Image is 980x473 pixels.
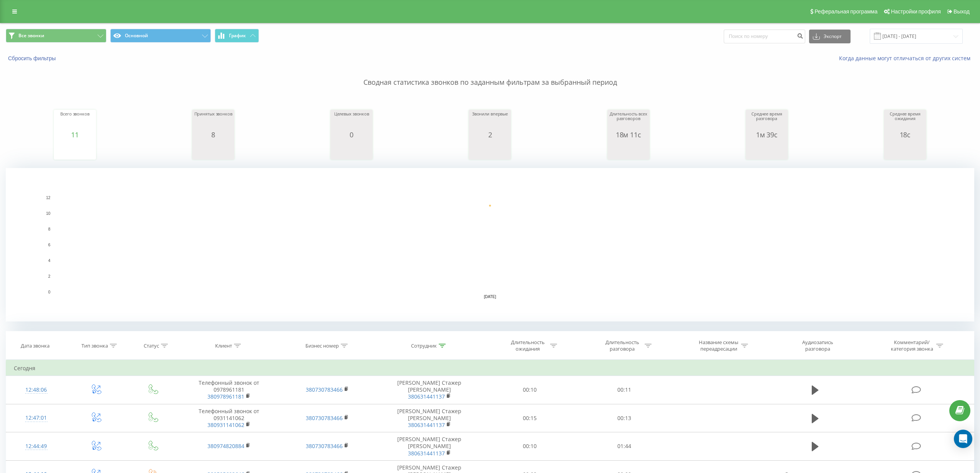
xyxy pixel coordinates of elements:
[6,62,974,87] p: Сводная статистика звонков по заданным фильтрам за выбранный период
[56,138,94,162] svg: A chart.
[56,131,94,138] div: 11
[953,8,970,15] span: Выход
[332,131,371,138] div: 0
[6,168,974,321] svg: A chart.
[14,439,59,454] div: 12:44:49
[814,8,877,15] span: Реферальная программа
[207,442,244,450] a: 380974820884
[748,138,786,162] svg: A chart.
[809,30,851,43] button: Экспорт
[891,8,941,15] span: Настройки профиля
[180,376,278,404] td: Телефонный звонок от 0978961181
[483,404,577,432] td: 00:15
[332,112,371,131] div: Целевых звонков
[14,410,59,425] div: 12:47:01
[194,112,232,131] div: Принятых звонков
[81,343,108,349] div: Тип звонка
[483,432,577,461] td: 00:10
[609,112,648,131] div: Длительность всех разговоров
[21,343,50,349] div: Дата звонка
[194,138,232,162] svg: A chart.
[6,361,974,376] td: Сегодня
[48,243,50,247] text: 6
[376,404,483,432] td: [PERSON_NAME] Стажер [PERSON_NAME]
[14,382,59,397] div: 12:48:06
[507,339,548,352] div: Длительность ожидания
[609,131,648,138] div: 18м 11с
[306,442,343,450] a: 380730783466
[886,138,924,162] svg: A chart.
[46,211,51,216] text: 10
[194,131,232,138] div: 8
[408,393,445,400] a: 380631441137
[18,33,44,39] span: Все звонки
[471,131,509,138] div: 2
[376,432,483,461] td: [PERSON_NAME] Стажер [PERSON_NAME]
[215,29,259,43] button: График
[48,290,50,294] text: 0
[408,450,445,457] a: 380631441137
[46,196,51,200] text: 12
[110,29,211,43] button: Основной
[48,274,50,279] text: 2
[793,339,842,352] div: Аудиозапись разговора
[180,404,278,432] td: Телефонный звонок от 0931141062
[332,138,371,162] svg: A chart.
[207,421,244,429] a: 380931141062
[408,421,445,429] a: 380631441137
[748,131,786,138] div: 1м 39с
[602,339,643,352] div: Длительность разговора
[839,54,974,62] a: Когда данные могут отличаться от других систем
[484,295,496,299] text: [DATE]
[144,343,159,349] div: Статус
[306,386,343,393] a: 380730783466
[56,112,94,131] div: Всего звонков
[48,227,50,231] text: 8
[889,339,934,352] div: Комментарий/категория звонка
[471,138,509,162] svg: A chart.
[954,430,972,448] div: Open Intercom Messenger
[471,112,509,131] div: Звонили впервые
[48,259,50,263] text: 4
[215,343,232,349] div: Клиент
[886,131,924,138] div: 18с
[305,343,339,349] div: Бизнес номер
[698,339,739,352] div: Название схемы переадресации
[411,343,437,349] div: Сотрудник
[609,138,648,162] svg: A chart.
[6,55,60,62] button: Сбросить фильтры
[886,112,924,131] div: Среднее время ожидания
[748,112,786,131] div: Среднее время разговора
[724,30,805,43] input: Поиск по номеру
[577,376,672,404] td: 00:11
[483,376,577,404] td: 00:10
[376,376,483,404] td: [PERSON_NAME] Стажер [PERSON_NAME]
[207,393,244,400] a: 380978961181
[306,414,343,422] a: 380730783466
[577,432,672,461] td: 01:44
[577,404,672,432] td: 00:13
[229,33,246,38] span: График
[6,29,106,43] button: Все звонки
